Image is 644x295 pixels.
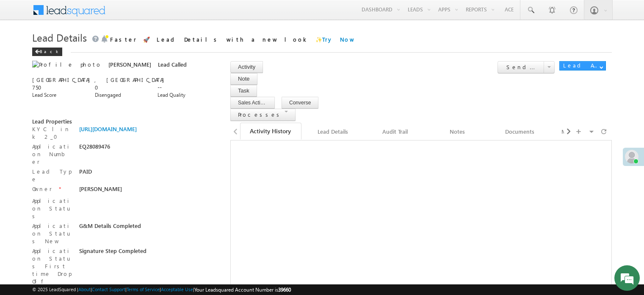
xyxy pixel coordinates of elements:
[371,126,418,137] div: Audit Trail
[78,287,91,292] a: About
[230,109,296,121] button: Processes
[32,47,66,54] a: Back
[79,222,153,234] div: G&M Details Completed
[434,126,481,137] div: Notes
[230,61,263,73] button: Activity
[32,197,75,220] label: Application Status
[489,123,551,140] a: Documents
[32,31,87,44] span: Lead Details
[32,247,75,285] label: Application Status First time Drop Off
[32,125,75,140] label: KYC link 2_0
[110,36,355,43] span: Faster 🚀 Lead Details with a new look ✨
[95,91,153,99] div: Disengaged
[79,247,153,259] div: Signature Step Completed
[282,97,318,109] button: Converse
[302,123,364,140] a: Lead Details
[32,143,75,166] label: Application Number
[32,84,90,91] div: 750
[496,126,543,137] div: Documents
[559,126,606,137] div: Member Of Lists
[32,185,52,193] label: Owner
[92,287,125,292] a: Contact Support
[365,123,426,140] a: Audit Trail
[230,97,275,109] button: Sales Activity
[79,125,137,132] a: [URL][DOMAIN_NAME]
[127,287,160,292] a: Terms of Service
[158,91,216,99] div: Lead Quality
[194,287,291,293] span: Your Leadsquared Account Number is
[32,68,87,76] a: +xx-xxxxxxxx45
[158,61,187,68] span: Lead Called
[108,61,151,68] span: [PERSON_NAME]
[79,143,153,155] div: EQ28089476
[161,287,193,292] a: Acceptable Use
[238,111,282,118] span: Processes
[32,222,75,245] label: Application Status New
[506,63,563,70] span: Send Email
[79,168,153,180] div: PAID
[563,62,599,69] div: Lead Actions
[32,118,72,125] span: Lead Properties
[230,85,257,97] button: Task
[552,123,614,140] a: Member Of Lists
[559,61,606,70] button: Lead Actions
[240,123,301,140] a: Activity History
[427,123,489,140] a: Notes
[498,61,544,73] button: Send Email
[32,168,75,183] label: Lead Type
[278,287,291,293] span: 39660
[32,91,90,99] div: Lead Score
[247,126,294,136] div: Activity History
[322,36,355,43] a: Try Now
[32,61,102,68] img: Profile photo
[32,48,62,56] div: Back
[79,185,122,192] span: [PERSON_NAME]
[230,73,257,85] button: Note
[32,286,291,294] span: © 2025 LeadSquared | | | | |
[158,84,216,91] div: --
[95,84,153,91] div: 0
[309,126,356,137] div: Lead Details
[32,76,169,83] span: [GEOGRAPHIC_DATA], [GEOGRAPHIC_DATA]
